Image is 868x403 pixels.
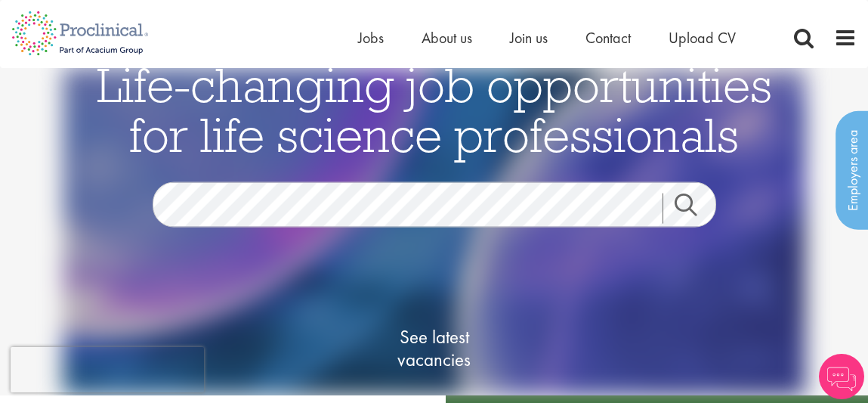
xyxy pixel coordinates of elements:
[663,194,727,224] a: Job search submit button
[97,54,772,165] span: Life-changing job opportunities for life science professionals
[422,28,472,48] a: About us
[819,354,864,399] img: Chatbot
[669,28,736,48] a: Upload CV
[359,326,510,371] span: See latest vacancies
[11,347,204,392] iframe: reCAPTCHA
[585,28,631,48] a: Contact
[358,28,384,48] a: Jobs
[510,28,548,48] a: Join us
